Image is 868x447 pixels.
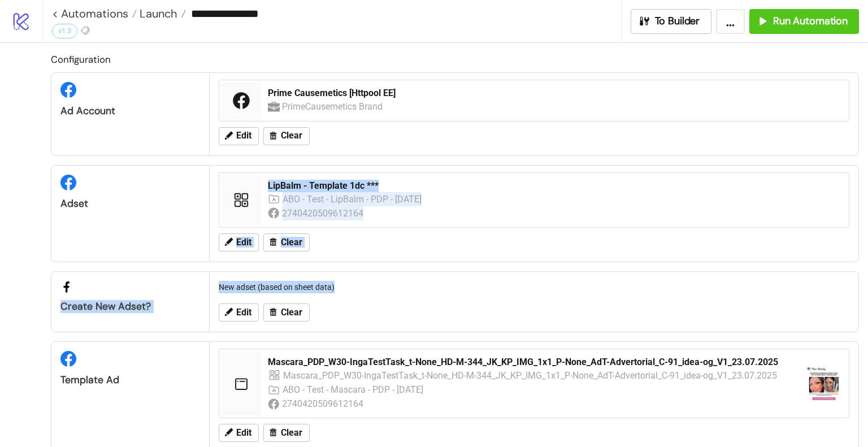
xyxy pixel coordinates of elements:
[281,428,302,438] span: Clear
[263,233,310,251] button: Clear
[236,307,251,318] span: Edit
[236,237,251,248] span: Edit
[236,428,251,438] span: Edit
[137,6,177,21] span: Launch
[219,303,259,322] button: Edit
[655,15,700,28] span: To Builder
[60,197,200,210] div: Adset
[137,8,186,19] a: Launch
[282,99,384,114] div: PrimeCausemetics Brand
[283,383,424,397] div: ABO - Test - Mascara - PDP - [DATE]
[773,15,848,28] span: Run Automation
[806,366,842,402] img: https://external-fra5-2.xx.fbcdn.net/emg1/v/t13/18000477850161030225?url=https%3A%2F%2Fwww.facebo...
[268,87,842,99] div: Prime Causemetics [Httpool EE]
[52,8,137,19] a: < Automations
[282,397,365,411] div: 2740420509612164
[281,307,302,318] span: Clear
[219,424,259,442] button: Edit
[236,131,251,141] span: Edit
[268,356,797,368] div: Mascara_PDP_W30-IngaTestTask_t-None_HD-M-344_JK_KP_IMG_1x1_P-None_AdT-Advertorial_C-91_idea-og_V1...
[263,127,310,145] button: Clear
[716,9,745,34] button: ...
[60,300,200,313] div: Create new adset?
[51,52,859,67] h2: Configuration
[52,24,77,38] div: v1.3
[219,127,259,145] button: Edit
[263,424,310,442] button: Clear
[282,206,365,220] div: 2740420509612164
[60,374,200,387] div: Template Ad
[283,192,423,206] div: ABO - Test - LipBalm - PDP - [DATE]
[283,368,778,383] div: Mascara_PDP_W30-IngaTestTask_t-None_HD-M-344_JK_KP_IMG_1x1_P-None_AdT-Advertorial_C-91_idea-og_V1...
[281,131,302,141] span: Clear
[268,180,842,192] div: LipBalm - Template 1dc ***
[214,276,854,298] div: New adset (based on sheet data)
[749,9,859,34] button: Run Automation
[219,233,259,251] button: Edit
[281,237,302,248] span: Clear
[60,105,200,118] div: Ad Account
[631,9,712,34] button: To Builder
[263,303,310,322] button: Clear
